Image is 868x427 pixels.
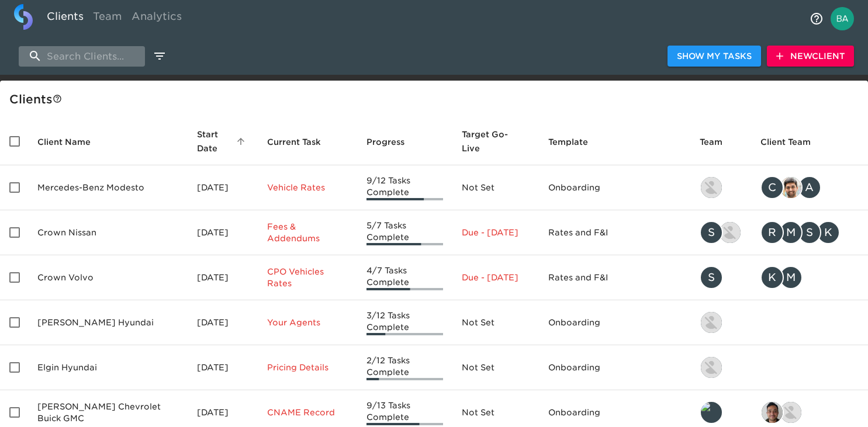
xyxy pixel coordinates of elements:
span: Client Team [760,135,826,149]
div: kwilson@crowncars.com, mcooley@crowncars.com [760,266,859,289]
div: clayton.mandel@roadster.com, sandeep@simplemnt.com, angelique.nurse@roadster.com [760,176,859,199]
div: leland@roadster.com [700,401,742,424]
td: [DATE] [188,210,258,255]
td: Not Set [452,345,538,390]
button: Show My Tasks [668,46,761,67]
td: Not Set [452,165,538,210]
td: [DATE] [188,345,258,390]
span: Team [700,135,738,149]
p: CPO Vehicles Rates [267,266,347,289]
td: 9/12 Tasks Complete [357,165,453,210]
div: kevin.lo@roadster.com [700,176,742,199]
div: S [798,221,821,244]
span: Template [548,135,603,149]
span: This is the next Task in this Hub that should be completed [267,135,321,149]
button: edit [150,46,170,66]
p: Due - [DATE] [462,272,529,283]
img: leland@roadster.com [701,402,722,423]
td: Crown Volvo [28,255,188,300]
p: Fees & Addendums [267,221,347,244]
td: 3/12 Tasks Complete [357,300,453,345]
a: Team [88,4,127,33]
img: kevin.lo@roadster.com [701,177,722,198]
span: Target Go-Live [462,127,529,155]
div: savannah@roadster.com, austin@roadster.com [700,221,742,244]
span: Client Name [37,135,106,149]
div: Client s [9,90,863,109]
span: Progress [366,135,420,149]
p: Pricing Details [267,362,347,373]
div: kevin.lo@roadster.com [700,311,742,334]
p: CNAME Record [267,407,347,418]
div: rrobins@crowncars.com, mcooley@crowncars.com, sparent@crowncars.com, kwilson@crowncars.com [760,221,859,244]
div: K [760,266,784,289]
td: Onboarding [539,165,690,210]
td: Mercedes-Benz Modesto [28,165,188,210]
td: Onboarding [539,345,690,390]
img: kevin.lo@roadster.com [701,312,722,333]
span: Show My Tasks [677,49,752,64]
p: Vehicle Rates [267,182,347,193]
span: Calculated based on the start date and the duration of all Tasks contained in this Hub. [462,127,514,155]
p: Due - [DATE] [462,227,529,238]
p: Your Agents [267,317,347,328]
img: sandeep@simplemnt.com [780,177,801,198]
svg: This is a list of all of your clients and clients shared with you [53,94,62,103]
div: savannah@roadster.com [700,266,742,289]
td: Rates and F&I [539,210,690,255]
button: NewClient [767,46,854,67]
img: nikko.foster@roadster.com [780,402,801,423]
img: kevin.lo@roadster.com [701,357,722,378]
img: sai@simplemnt.com [762,402,783,423]
td: Rates and F&I [539,255,690,300]
td: 2/12 Tasks Complete [357,345,453,390]
div: A [798,176,821,199]
td: 5/7 Tasks Complete [357,210,453,255]
a: Clients [42,4,88,33]
span: New Client [776,49,845,64]
a: Analytics [127,4,186,33]
td: Elgin Hyundai [28,345,188,390]
img: logo [14,4,33,30]
div: sai@simplemnt.com, nikko.foster@roadster.com [760,401,859,424]
div: M [779,221,803,244]
div: C [760,176,784,199]
div: K [817,221,840,244]
span: Current Task [267,135,336,149]
div: S [700,221,723,244]
td: Crown Nissan [28,210,188,255]
td: 4/7 Tasks Complete [357,255,453,300]
img: austin@roadster.com [720,222,741,243]
td: [DATE] [188,165,258,210]
td: Not Set [452,300,538,345]
div: M [779,266,803,289]
div: S [700,266,723,289]
button: notifications [803,5,831,33]
div: R [760,221,784,244]
div: kevin.lo@roadster.com [700,356,742,379]
td: [PERSON_NAME] Hyundai [28,300,188,345]
img: Profile [831,7,854,30]
input: search [19,46,145,67]
span: Start Date [197,127,248,155]
td: [DATE] [188,255,258,300]
td: [DATE] [188,300,258,345]
td: Onboarding [539,300,690,345]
